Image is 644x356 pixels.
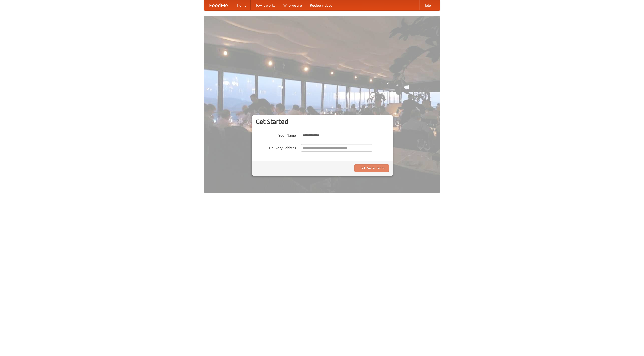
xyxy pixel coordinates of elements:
a: How it works [251,0,279,10]
a: Who we are [279,0,306,10]
label: Delivery Address [256,144,296,150]
a: Help [419,0,435,10]
a: Recipe videos [306,0,336,10]
h3: Get Started [256,118,389,125]
button: Find Restaurants! [354,164,389,172]
label: Your Name [256,132,296,138]
a: FoodMe [204,0,233,10]
a: Home [233,0,251,10]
